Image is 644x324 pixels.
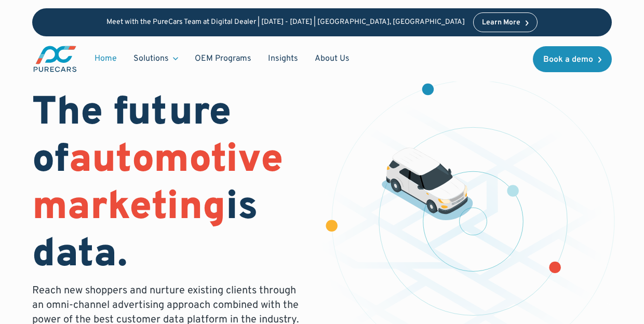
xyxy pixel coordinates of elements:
[125,49,186,69] div: Solutions
[32,90,310,280] h1: The future of is data.
[543,56,593,64] div: Book a demo
[32,45,78,73] img: purecars logo
[186,49,260,69] a: OEM Programs
[86,49,125,69] a: Home
[382,148,473,220] img: illustration of a vehicle
[32,45,78,73] a: main
[533,46,612,72] a: Book a demo
[482,19,520,26] div: Learn More
[32,136,283,233] span: automotive marketing
[473,12,538,32] a: Learn More
[106,18,465,27] p: Meet with the PureCars Team at Digital Dealer | [DATE] - [DATE] | [GEOGRAPHIC_DATA], [GEOGRAPHIC_...
[260,49,306,69] a: Insights
[306,49,358,69] a: About Us
[133,53,169,64] div: Solutions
